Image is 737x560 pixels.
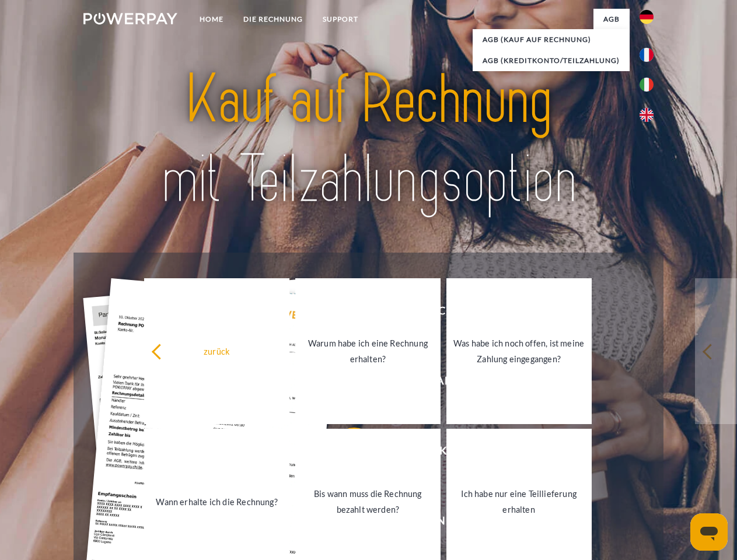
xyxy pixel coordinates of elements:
img: it [640,78,654,92]
img: fr [640,48,654,62]
div: Warum habe ich eine Rechnung erhalten? [302,335,434,367]
div: Bis wann muss die Rechnung bezahlt werden? [302,486,434,517]
a: agb [593,9,630,30]
div: Ich habe nur eine Teillieferung erhalten [453,486,585,517]
div: Was habe ich noch offen, ist meine Zahlung eingegangen? [453,335,585,367]
a: AGB (Kauf auf Rechnung) [473,29,630,50]
a: AGB (Kreditkonto/Teilzahlung) [473,50,630,71]
img: de [640,10,654,24]
img: title-powerpay_de.svg [111,56,626,223]
a: Was habe ich noch offen, ist meine Zahlung eingegangen? [446,278,592,424]
a: SUPPORT [313,9,368,30]
a: DIE RECHNUNG [233,9,313,30]
div: zurück [151,343,282,359]
div: Wann erhalte ich die Rechnung? [151,494,282,509]
img: en [640,108,654,122]
iframe: Schaltfläche zum Öffnen des Messaging-Fensters [690,513,728,551]
a: Home [190,9,233,30]
img: logo-powerpay-white.svg [83,13,177,24]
